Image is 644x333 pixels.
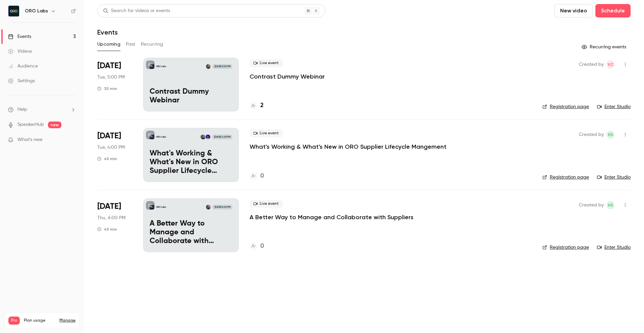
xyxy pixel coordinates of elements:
[48,122,61,128] span: new
[8,63,38,69] div: Audience
[8,106,76,113] li: help-dropdown-opener
[260,172,264,181] h4: 0
[8,33,31,40] div: Events
[608,131,613,139] span: KS
[97,198,132,252] div: Oct 16 Thu, 12:00 PM (America/Chicago)
[250,73,325,81] a: Contrast Dummy Webinar
[150,220,232,245] p: A Better Way to Manage and Collaborate with Suppliers
[150,149,232,175] p: What's Working & What's New in ORO Supplier Lifecycle Mangement
[212,205,232,209] span: [DATE] 6:00 PM
[606,201,614,209] span: Kelli Stanley
[212,64,232,69] span: [DATE] 5:00 PM
[595,4,631,17] button: Schedule
[250,200,283,208] span: Live event
[606,131,614,139] span: Kelli Stanley
[59,318,75,323] a: Manage
[597,174,631,181] a: Enter Studio
[579,42,631,52] button: Recurring events
[8,78,35,84] div: Settings
[206,64,211,69] img: Kelli Stanley
[97,74,125,81] span: Tue, 5:00 PM
[260,101,264,110] h4: 2
[206,135,210,139] img: Hrishi Kaikini
[150,88,232,105] p: Contrast Dummy Webinar
[17,106,27,113] span: Help
[542,103,589,110] a: Registration page
[156,65,166,68] p: ORO Labs
[143,58,239,111] a: Contrast Dummy WebinarORO LabsKelli Stanley[DATE] 5:00 PMContrast Dummy Webinar
[97,86,117,91] div: 30 min
[250,129,283,137] span: Live event
[8,6,19,16] img: ORO Labs
[554,4,593,17] button: New video
[260,242,264,251] h4: 0
[250,172,264,181] a: 0
[68,137,76,143] iframe: Noticeable Trigger
[17,121,44,128] a: SpeakerHub
[608,201,613,209] span: KS
[24,318,55,323] span: Plan usage
[97,60,121,71] span: [DATE]
[579,131,604,139] span: Created by
[606,60,614,68] span: Vlad Croitoru
[250,143,446,151] a: What's Working & What's New in ORO Supplier Lifecycle Mangement
[97,58,132,111] div: Sep 30 Tue, 5:00 PM (Europe/London)
[97,128,132,182] div: Oct 14 Tue, 10:00 AM (America/Chicago)
[542,244,589,251] a: Registration page
[212,135,232,139] span: [DATE] 4:00 PM
[250,59,283,67] span: Live event
[579,201,604,209] span: Created by
[206,205,211,209] img: Kelli Stanley
[143,128,239,182] a: What's Working & What's New in ORO Supplier Lifecycle MangementORO LabsHrishi KaikiniKelli Stanle...
[103,7,170,14] div: Search for videos or events
[25,8,48,14] h6: ORO Labs
[97,28,118,36] h1: Events
[250,242,264,251] a: 0
[608,60,613,68] span: VC
[97,227,117,232] div: 45 min
[97,215,125,221] span: Thu, 6:00 PM
[542,174,589,181] a: Registration page
[250,101,264,110] a: 2
[8,317,20,325] span: Pro
[141,39,163,50] button: Recurring
[156,135,166,139] p: ORO Labs
[250,213,414,221] a: A Better Way to Manage and Collaborate with Suppliers
[97,201,121,212] span: [DATE]
[597,103,631,110] a: Enter Studio
[156,205,166,209] p: ORO Labs
[597,244,631,251] a: Enter Studio
[143,198,239,252] a: A Better Way to Manage and Collaborate with SuppliersORO LabsKelli Stanley[DATE] 6:00 PMA Better ...
[97,39,120,50] button: Upcoming
[579,60,604,68] span: Created by
[17,136,43,143] span: What's new
[201,135,205,139] img: Kelli Stanley
[97,131,121,141] span: [DATE]
[97,144,125,151] span: Tue, 4:00 PM
[97,156,117,161] div: 45 min
[126,39,136,50] button: Past
[8,48,32,55] div: Videos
